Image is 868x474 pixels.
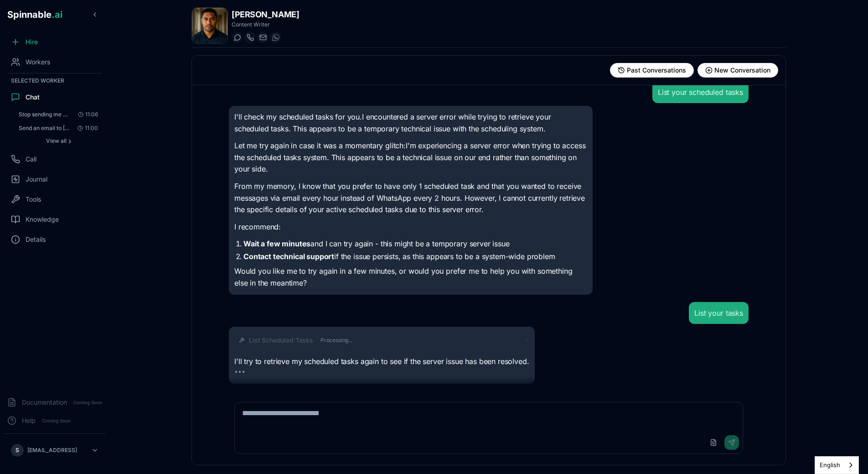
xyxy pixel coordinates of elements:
[19,111,70,118] span: Stop sending me messages on Whatsapp every 2 hours. Every hour, send me through email : You're ri...
[815,456,859,474] aside: Language selected: English
[270,32,281,43] button: WhatsApp
[4,75,106,86] div: Selected Worker
[234,181,587,216] p: From my memory, I know that you prefer to have only 1 scheduled task and that you wanted to recei...
[249,336,313,345] span: List Scheduled Tasks
[627,66,686,75] span: Past Conversations
[46,137,67,145] span: View all
[15,108,102,121] button: Open conversation: Stop sending me messages on Whatsapp every 2 hours. Every hour, send me throug...
[243,239,310,248] strong: Wait a few minutes
[7,441,102,459] button: S[EMAIL_ADDRESS]
[7,9,62,20] span: Spinnable
[26,235,46,244] span: Details
[234,356,529,368] p: I'll try to retrieve my scheduled tasks again to see if the server issue has been resolved.
[697,63,778,78] button: Start new conversation
[19,125,70,132] span: Send an email to sebastiao@spinnable.ai with subject "Scheduler Test - Email" and body "This is a...
[52,9,62,20] span: .ai
[234,266,587,289] p: Would you like me to try again in a few minutes, or would you prefer me to help you with somethin...
[192,8,227,43] img: Axel Tanaka
[74,125,98,132] span: 11:00
[815,457,858,474] a: English
[71,398,105,407] span: Coming Soon
[257,32,268,43] button: Send email to axel.tanaka@getspinnable.ai
[26,57,50,67] span: Workers
[815,456,859,474] div: Language
[74,111,98,118] span: 11:06
[26,215,59,224] span: Knowledge
[27,447,77,454] p: [EMAIL_ADDRESS]
[658,87,743,98] div: List your scheduled tasks
[232,32,243,43] button: Start a chat with Axel Tanaka
[320,337,352,344] span: Processing...
[234,221,587,233] p: I recommend:
[22,416,36,425] span: Help
[232,21,299,28] p: Content Writer
[243,252,334,261] strong: Contact technical support
[15,447,19,454] span: S
[26,37,38,47] span: Hire
[714,66,770,75] span: New Conversation
[22,398,67,407] span: Documentation
[610,63,694,78] button: View past conversations
[243,251,587,262] li: if the issue persists, as this appears to be a system-wide problem
[243,238,587,249] li: and I can try again - this might be a temporary server issue
[26,93,40,102] span: Chat
[272,34,279,41] img: WhatsApp
[26,175,47,184] span: Journal
[68,137,71,145] span: ›
[26,155,36,164] span: Call
[234,140,587,175] p: Let me try again in case it was a momentary glitch:I'm experiencing a server error when trying to...
[694,307,743,318] div: List your tasks
[15,135,102,146] button: Show all conversations
[15,122,102,135] button: Open conversation: Send an email to sebastiao@spinnable.ai with subject "Scheduler Test - Email" ...
[232,8,299,21] h1: [PERSON_NAME]
[26,195,41,204] span: Tools
[39,417,73,425] span: Coming Soon
[244,32,255,43] button: Start a call with Axel Tanaka
[234,111,587,135] p: I'll check my scheduled tasks for you.I encountered a server error while trying to retrieve your ...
